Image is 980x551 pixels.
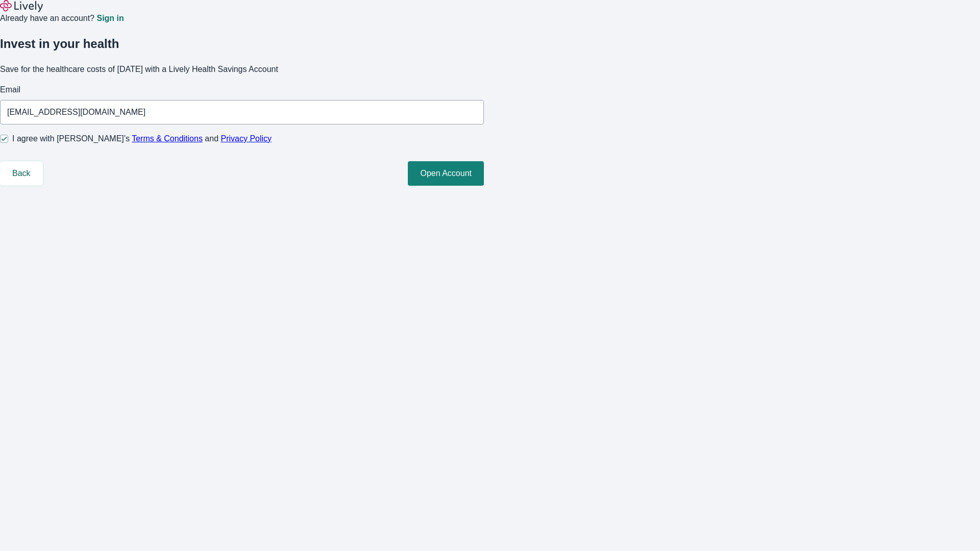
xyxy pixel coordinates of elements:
a: Privacy Policy [221,134,272,143]
button: Open Account [408,161,484,186]
span: I agree with [PERSON_NAME]’s and [12,133,272,145]
a: Terms & Conditions [132,134,203,143]
a: Sign in [96,14,124,22]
